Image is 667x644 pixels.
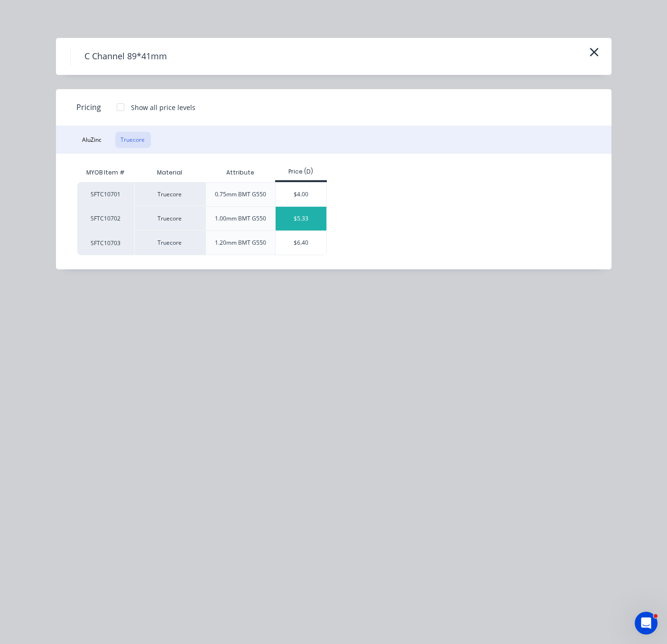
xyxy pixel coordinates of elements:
[275,167,327,176] div: Price (D)
[134,163,205,182] div: Material
[215,214,266,223] div: 1.00mm BMT G550
[219,161,262,184] div: Attribute
[134,182,205,206] div: Truecore
[131,102,196,112] div: Show all price levels
[77,206,134,230] div: SFTC10702
[276,183,326,206] div: $4.00
[70,47,182,65] h4: C Channel 89*41mm
[215,190,266,199] div: 0.75mm BMT G550
[276,231,326,255] div: $6.40
[77,163,134,182] div: MYOB Item #
[77,182,134,206] div: SFTC10701
[276,207,326,230] div: $5.33
[77,132,108,148] button: AluZinc
[115,132,151,148] button: Truecore
[134,206,205,230] div: Truecore
[77,230,134,255] div: SFTC10703
[215,239,266,247] div: 1.20mm BMT G550
[134,230,205,255] div: Truecore
[77,101,102,113] span: Pricing
[635,612,658,635] iframe: Intercom live chat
